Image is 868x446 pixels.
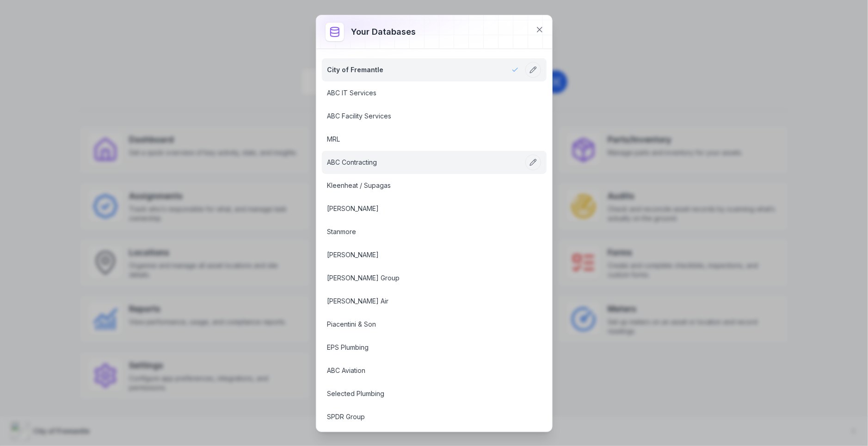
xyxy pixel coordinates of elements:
a: MRL [327,135,519,144]
a: City of Fremantle [327,65,519,74]
a: SPDR Group [327,412,519,421]
a: [PERSON_NAME] [327,250,519,260]
a: [PERSON_NAME] [327,204,519,213]
a: ABC Aviation [327,366,519,375]
a: ABC Facility Services [327,111,519,121]
a: Kleenheat / Supagas [327,181,519,190]
a: [PERSON_NAME] Group [327,273,519,283]
a: ABC Contracting [327,158,519,167]
a: ABC IT Services [327,88,519,98]
a: [PERSON_NAME] Air [327,297,519,306]
a: Piacentini & Son [327,320,519,329]
a: Selected Plumbing [327,389,519,398]
h3: Your databases [351,25,416,38]
a: Stanmore [327,227,519,236]
a: EPS Plumbing [327,343,519,352]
